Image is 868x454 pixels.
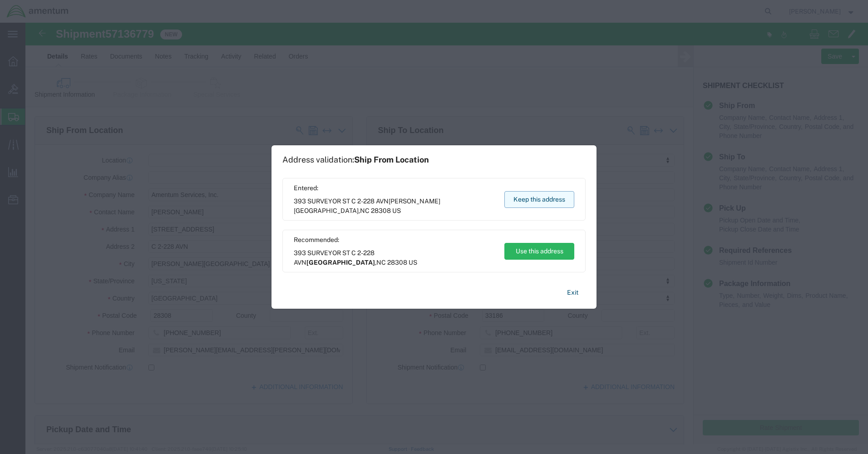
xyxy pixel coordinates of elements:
[360,207,370,214] span: NC
[387,259,407,266] span: 28308
[354,155,429,164] span: Ship From Location
[560,285,586,301] button: Exit
[294,197,496,216] span: 393 SURVEYOR ST C 2-228 AVN ,
[392,207,401,214] span: US
[282,155,429,165] h1: Address validation:
[504,191,574,208] button: Keep this address
[371,207,391,214] span: 28308
[306,259,375,266] span: [GEOGRAPHIC_DATA]
[504,243,574,260] button: Use this address
[294,235,496,245] span: Recommended:
[294,197,440,214] span: [PERSON_NAME][GEOGRAPHIC_DATA]
[294,183,496,193] span: Entered:
[409,259,417,266] span: US
[376,259,386,266] span: NC
[294,248,496,267] span: 393 SURVEYOR ST C 2-228 AVN ,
